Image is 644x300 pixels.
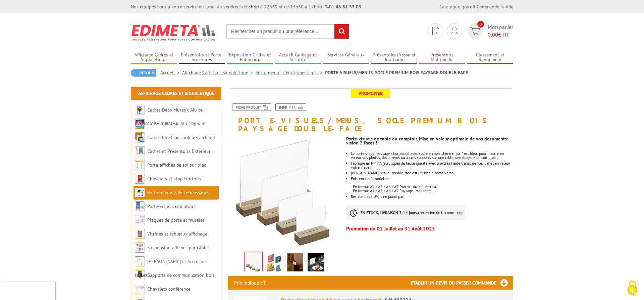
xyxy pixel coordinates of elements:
[451,27,458,35] img: devis rapide
[147,272,215,278] a: Supports de communication bois
[232,103,271,111] a: Fiche produit
[351,152,513,160] li: Le porte-visuel paysage / horizontal avec socle en bois chêne massif est idéal pour mettre en val...
[138,90,214,96] a: Affichage Cadres et Signalétique
[371,52,417,63] a: Présentoirs Presse et Journaux
[439,4,476,10] a: Catalogue gratuit
[147,231,207,237] a: Vitrines et tableaux affichage
[135,201,145,211] img: Porte-visuels comptoirs
[266,253,282,274] img: porte_visuel_paysage_horizontal_407724_22_20_18.jpg
[131,69,156,77] a: Retour
[228,136,341,249] img: porte_visuel_a4_a5_a6_a7_paysage_horizontal.jpg
[182,70,256,76] a: Affichage Cadres et Signalétique
[131,52,177,63] a: Affichage Cadres et Signalétique
[351,195,513,199] li: Résistant aux UV, il ne jaunit pas
[488,31,498,38] span: 0,00
[467,52,513,63] a: Classement et Rangement
[147,121,206,127] a: Cadres Clic-Clac Alu Clippant
[477,4,513,10] a: Commande rapide
[488,23,513,39] span: Mon panier
[135,146,145,156] img: Cadres et Présentoirs Extérieur
[135,105,145,115] img: Cadres Deco Muraux Alu ou Bois
[351,171,513,175] li: [PERSON_NAME]-visuel double-face est utilisable recto-verso.
[135,174,145,184] img: Chevalets et stop trottoirs
[226,24,349,39] input: Rechercher un produit ou une référence...
[256,70,325,76] a: Porte-menus / Porte-messages
[275,103,306,111] a: Imprimer
[147,148,211,154] a: Cadres et Présentoirs Extérieur
[351,189,513,193] div: - En format A4 / A5 / A6 / A7 Paysage - Horizontal
[135,229,145,239] img: Vitrines et tableaux affichage
[477,21,484,28] span: 0
[131,20,216,45] img: Edimeta
[147,217,205,223] a: Plaques de porte et murales
[147,286,191,292] a: Chevalets conférence
[488,31,513,39] span: € HT
[325,4,361,10] strong: 01 46 81 33 03
[135,215,145,225] img: Plaques de porte et murales
[334,24,349,39] input: rechercher
[275,52,321,63] a: Accueil Guidage et Sécurité
[466,23,513,39] a: devis rapide 0 Mon panier 0,00€ HT
[135,256,145,266] img: Cimaises et Accroches tableaux
[470,27,480,35] img: devis rapide
[227,52,273,63] a: Exposition Grilles et Panneaux
[351,185,513,189] div: - En format A4 / A5 / A6 / A7 Portrait droit – Vertical
[287,253,303,274] img: porte_visuel_a7_paysage_horizontal_407718_situation.jpg
[147,203,196,209] a: Porte-visuels comptoirs
[351,161,513,169] li: Fabriqué en PMMA (acrylique) de haute qualité avec une très haute transparence, il met en valeur ...
[439,3,513,10] div: |
[245,252,262,273] img: porte_visuel_a4_a5_a6_a7_paysage_horizontal.jpg
[147,245,210,251] a: Suspension affiches par câbles
[411,276,513,290] h3: Etablir un devis ou passer commande
[346,136,508,146] strong: Porte-visuels de table ou comptoir. Mise en valeur optimale de vos documents: vision 2 faces !
[147,189,209,196] a: Porte-menus / Porte-messages
[361,210,417,215] strong: EN STOCK, LIVRAISON 3 à 4 jours
[135,132,145,142] img: Cadres Clic-Clac couleurs à clapet
[179,52,225,63] a: Présentoirs et Porte-brochures
[351,89,390,98] span: Promoweb
[135,160,145,170] img: Porte-affiches de sol sur pied
[624,280,641,297] img: Cookies (fenêtre modale)
[160,70,182,76] a: Accueil
[432,27,439,35] img: devis rapide
[234,276,266,290] p: Prix indiqué HT
[419,52,465,63] a: Présentoirs Multimédia
[135,258,208,278] a: [PERSON_NAME] et Accroches tableaux
[346,227,513,231] p: Promotion du 01 Juillet au 31 Août 2025
[135,107,204,127] a: Cadres Deco Muraux Alu ou [GEOGRAPHIC_DATA]
[308,253,324,274] img: porte_visuel_a6_paysage_horizontal_407720_situation.jpg
[346,205,465,220] p: à réception de la commande
[135,284,145,294] img: Chevalets conférence
[147,176,201,182] a: Chevalets et stop trottoirs
[147,134,215,140] a: Cadres Clic-Clac couleurs à clapet
[135,187,145,198] img: Porte-menus / Porte-messages
[131,3,361,10] div: Nos équipes sont à votre service du lundi au vendredi de 8h30 à 12h30 et de 13h30 à 17h30
[135,243,145,253] img: Suspension affiches par câbles
[325,69,468,76] li: PORTE-VISUELS/MENUS, SOCLE PREMIUM BOIS PAYSAGE DOUBLE-FACE
[351,177,513,181] div: Existent en 2 modèles :
[621,277,644,300] button: Cookies (fenêtre modale)
[147,162,206,168] a: Porte-affiches de sol sur pied
[323,52,369,63] a: Services Généraux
